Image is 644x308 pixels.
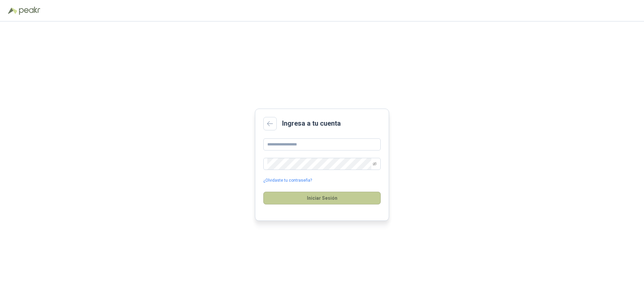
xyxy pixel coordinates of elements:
[373,162,377,166] span: eye-invisible
[263,192,381,204] button: Iniciar Sesión
[19,7,40,15] img: Peakr
[282,118,341,129] h2: Ingresa a tu cuenta
[8,7,17,14] img: Logo
[263,177,312,184] a: ¿Olvidaste tu contraseña?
